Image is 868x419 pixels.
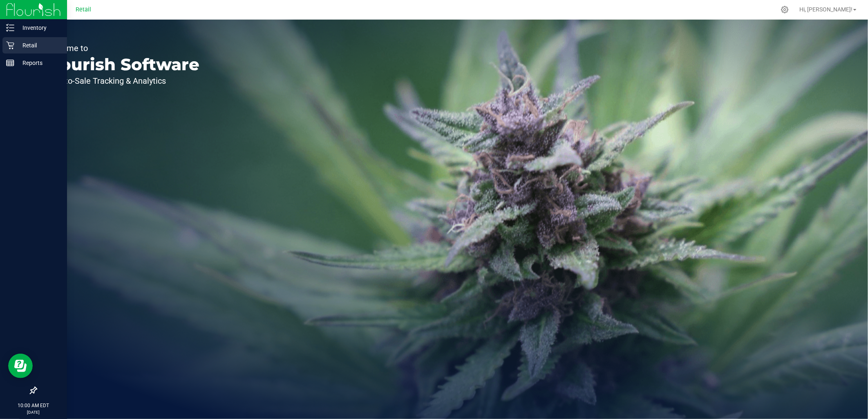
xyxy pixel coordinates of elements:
div: Manage settings [780,6,790,13]
p: Flourish Software [44,56,199,73]
p: Reports [14,58,63,68]
p: 10:00 AM EDT [4,402,63,409]
p: Inventory [14,23,63,33]
p: Seed-to-Sale Tracking & Analytics [44,77,199,85]
span: Hi, [PERSON_NAME]! [799,6,852,13]
p: Welcome to [44,44,199,52]
inline-svg: Inventory [6,24,14,32]
p: [DATE] [4,409,63,415]
inline-svg: Retail [6,41,14,49]
span: Retail [76,6,91,13]
iframe: Resource center [8,354,33,378]
p: Retail [14,40,63,50]
inline-svg: Reports [6,59,14,67]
